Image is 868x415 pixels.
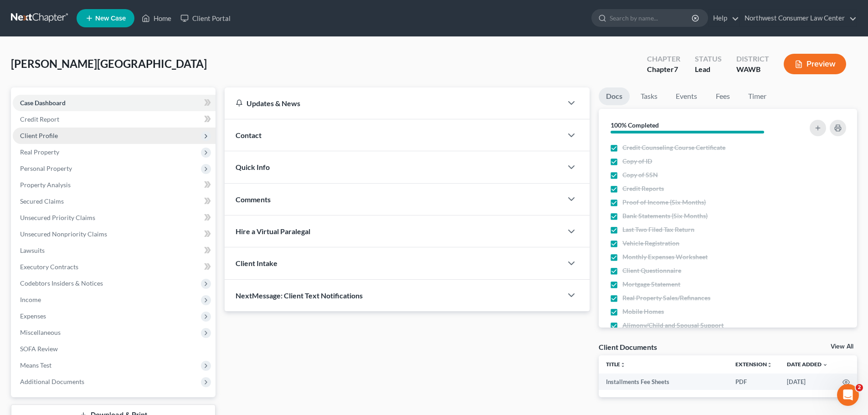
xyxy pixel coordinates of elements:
a: Client Portal [176,10,235,26]
span: Proof of Income (Six Months) [622,198,706,207]
a: Extensionunfold_more [735,361,772,368]
span: Last Two Filed Tax Return [622,225,694,234]
span: Lawsuits [20,246,45,254]
a: Secured Claims [13,193,216,210]
a: Executory Contracts [13,259,216,275]
span: Client Questionnaire [622,266,681,275]
td: PDF [728,374,780,390]
span: Credit Counseling Course Certificate [622,143,725,152]
span: Personal Property [20,164,72,172]
span: Bank Statements (Six Months) [622,211,708,220]
a: Docs [599,87,630,105]
i: expand_more [822,362,828,368]
span: Executory Contracts [20,263,78,271]
td: [DATE] [780,374,835,390]
a: Tasks [633,87,665,105]
td: Installments Fee Sheets [599,374,728,390]
span: Unsecured Priority Claims [20,214,95,221]
span: Miscellaneous [20,328,61,336]
a: Help [709,10,739,26]
span: Contact [236,131,262,139]
span: Vehicle Registration [622,239,679,248]
a: Credit Report [13,111,216,128]
a: Timer [741,87,774,105]
iframe: Intercom live chat [837,384,859,406]
a: Home [137,10,176,26]
div: Lead [695,64,722,75]
span: Means Test [20,361,51,369]
span: Real Property Sales/Refinances [622,293,710,302]
span: Mortgage Statement [622,280,680,289]
a: Date Added expand_more [787,361,828,368]
span: Credit Report [20,115,59,123]
span: Comments [236,195,271,204]
i: unfold_more [620,362,626,368]
span: NextMessage: Client Text Notifications [236,291,363,300]
span: Hire a Virtual Paralegal [236,227,310,236]
div: Updates & News [236,98,551,108]
span: New Case [95,15,126,22]
strong: 100% Completed [611,121,659,129]
span: Property Analysis [20,181,71,189]
span: Client Profile [20,132,58,139]
div: Client Documents [599,342,657,352]
button: Preview [784,54,846,74]
a: Unsecured Priority Claims [13,210,216,226]
i: unfold_more [767,362,772,368]
span: SOFA Review [20,345,58,353]
span: Additional Documents [20,378,84,385]
span: Income [20,296,41,303]
span: Client Intake [236,259,277,267]
span: Unsecured Nonpriority Claims [20,230,107,238]
span: Quick Info [236,163,270,171]
span: 7 [674,65,678,73]
div: Chapter [647,64,680,75]
span: Case Dashboard [20,99,66,107]
span: Mobile Homes [622,307,664,316]
div: Status [695,54,722,64]
span: Monthly Expenses Worksheet [622,252,708,261]
a: Lawsuits [13,242,216,259]
span: Secured Claims [20,197,64,205]
a: Northwest Consumer Law Center [740,10,857,26]
a: SOFA Review [13,341,216,357]
a: Unsecured Nonpriority Claims [13,226,216,242]
input: Search by name... [610,10,693,26]
a: Events [668,87,704,105]
a: Titleunfold_more [606,361,626,368]
div: WAWB [736,64,769,75]
div: District [736,54,769,64]
a: View All [831,343,853,350]
span: Copy of ID [622,157,652,166]
span: Expenses [20,312,46,320]
a: Property Analysis [13,177,216,193]
span: Credit Reports [622,184,664,193]
span: Alimony/Child and Spousal Support [622,321,724,330]
a: Fees [708,87,737,105]
span: [PERSON_NAME][GEOGRAPHIC_DATA] [11,57,207,70]
span: Copy of SSN [622,170,658,179]
span: Codebtors Insiders & Notices [20,279,103,287]
div: Chapter [647,54,680,64]
a: Case Dashboard [13,95,216,111]
span: Real Property [20,148,59,156]
span: 2 [856,384,863,391]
